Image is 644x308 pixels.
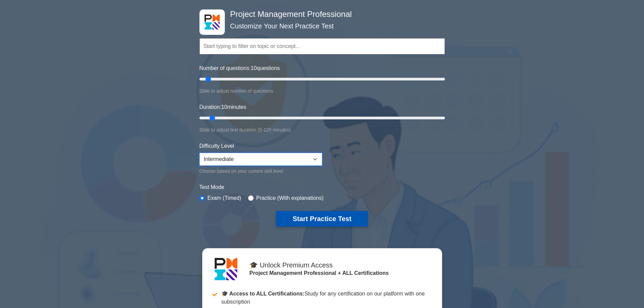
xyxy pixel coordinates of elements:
[199,64,280,72] label: Number of questions: questions
[256,194,324,202] label: Practice (With explanations)
[199,103,246,111] label: Duration: minutes
[251,65,257,71] span: 10
[199,38,445,54] input: Start typing to filter on topic or concept...
[208,194,241,202] label: Exam (Timed)
[276,211,367,227] button: Start Practice Test
[199,142,234,150] label: Difficulty Level
[199,167,322,175] div: Choose based on your current skill level
[199,87,445,95] div: Slide to adjust number of questions
[199,183,445,191] label: Test Mode
[221,104,227,110] span: 10
[199,126,445,134] div: Slide to adjust test duration (5-120 minutes)
[228,9,412,19] h4: Project Management Professional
